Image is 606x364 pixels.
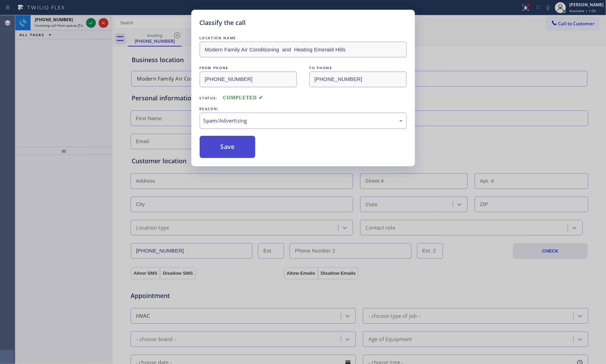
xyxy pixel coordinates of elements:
[200,34,407,42] div: LOCATION NAME
[200,136,256,158] button: Save
[200,18,246,27] h5: Classify the call
[223,95,263,100] span: COMPLETED
[200,96,218,100] span: Status:
[200,64,297,72] div: FROM PHONE
[200,72,297,87] input: From phone
[200,105,407,113] div: REASON:
[309,64,407,72] div: TO PHONE
[309,72,407,87] input: To phone
[204,117,403,125] div: Spam/Advertising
